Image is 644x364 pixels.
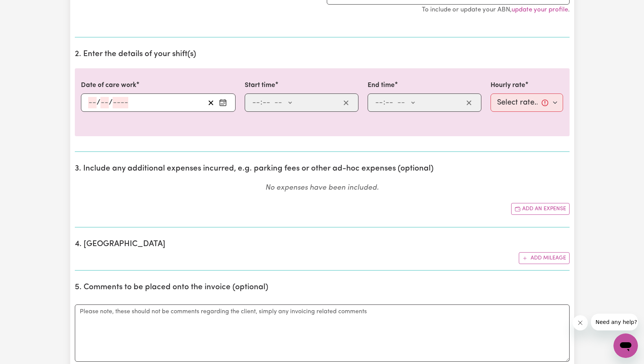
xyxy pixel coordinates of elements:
span: / [109,98,113,107]
input: -- [375,97,383,108]
small: To include or update your ABN, . [422,6,570,13]
span: : [260,98,262,107]
label: Hourly rate [491,81,525,90]
button: Enter the date of care work [217,97,229,108]
input: -- [262,97,271,108]
label: Date of care work [81,81,136,90]
button: Clear date [205,97,217,108]
h2: 3. Include any additional expenses incurred, e.g. parking fees or other ad-hoc expenses (optional) [75,164,570,174]
iframe: Close message [573,315,588,330]
input: -- [88,97,97,108]
label: Start time [245,81,275,90]
button: Add mileage [519,252,570,264]
input: -- [252,97,260,108]
span: : [383,98,385,107]
span: / [97,98,100,107]
button: Add another expense [511,203,570,215]
iframe: Button to launch messaging window [613,333,638,358]
em: No expenses have been included. [265,184,379,192]
input: -- [100,97,109,108]
a: update your profile [512,6,568,13]
iframe: Message from company [591,314,638,330]
h2: 2. Enter the details of your shift(s) [75,50,570,59]
label: End time [368,81,395,90]
h2: 4. [GEOGRAPHIC_DATA] [75,240,570,249]
h2: 5. Comments to be placed onto the invoice (optional) [75,283,570,292]
input: -- [385,97,394,108]
input: ---- [113,97,128,108]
